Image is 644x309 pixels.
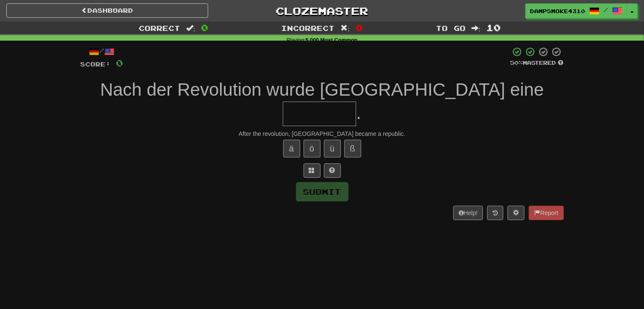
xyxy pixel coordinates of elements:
span: : [186,25,195,32]
span: DampSmoke4310 [530,7,585,15]
span: : [340,25,350,32]
button: ü [324,140,341,157]
span: 50 % [510,59,523,66]
span: : [471,25,481,32]
a: DampSmoke4310 / [525,3,627,19]
button: Single letter hint - you only get 1 per sentence and score half the points! alt+h [324,163,341,178]
span: Correct [139,24,180,32]
button: Report [529,206,563,220]
div: Mastered [510,59,564,67]
span: . [356,103,361,123]
strong: 5,000 Most Common [306,37,357,43]
span: Nach der Revolution wurde [GEOGRAPHIC_DATA] eine [100,80,544,99]
span: Incorrect [281,24,335,32]
span: 0 [201,22,208,33]
span: To go [436,24,466,32]
div: After the revolution, [GEOGRAPHIC_DATA] became a republic. [81,130,564,138]
span: 10 [486,22,501,33]
span: Score: [81,61,111,68]
button: ä [283,140,300,157]
button: ö [304,140,321,157]
button: ß [344,140,361,157]
span: / [604,7,608,13]
button: Help! [453,206,483,220]
button: Submit [296,182,348,201]
a: Dashboard [6,3,208,18]
button: Switch sentence to multiple choice alt+p [304,163,321,178]
span: 0 [116,58,123,68]
div: / [81,47,123,57]
a: Clozemaster [221,3,423,18]
span: 0 [356,22,363,33]
button: Round history (alt+y) [487,206,503,220]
